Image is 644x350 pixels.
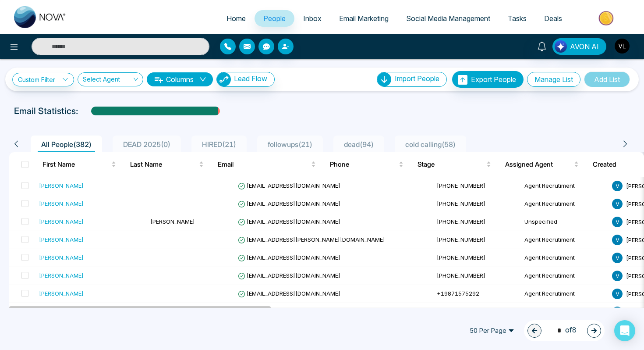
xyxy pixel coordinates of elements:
[521,177,609,195] td: Agent Recrutiment
[544,14,562,23] span: Deals
[330,10,397,27] a: Email Marketing
[464,324,520,338] span: 50 Per Page
[323,152,410,177] th: Phone
[555,40,567,53] img: Lead Flow
[498,152,586,177] th: Assigned Agent
[508,14,527,23] span: Tasks
[218,10,255,27] a: Home
[437,182,485,189] span: [PHONE_NUMBER]
[238,182,340,189] span: [EMAIL_ADDRESS][DOMAIN_NAME]
[471,75,516,84] span: Export People
[521,195,609,213] td: Agent Recrutiment
[612,181,623,191] span: V
[527,72,580,87] button: Manage List
[238,218,340,225] span: [EMAIL_ADDRESS][DOMAIN_NAME]
[521,267,609,285] td: Agent Recrutiment
[238,236,385,243] span: [EMAIL_ADDRESS][PERSON_NAME][DOMAIN_NAME]
[120,140,174,149] span: DEAD 2025 ( 0 )
[130,159,197,170] span: Last Name
[39,199,84,208] div: [PERSON_NAME]
[505,159,572,170] span: Assigned Agent
[575,8,639,28] img: Market-place.gif
[238,290,340,297] span: [EMAIL_ADDRESS][DOMAIN_NAME]
[552,38,606,55] button: AVON AI
[570,41,599,52] span: AVON AI
[303,14,322,23] span: Inbox
[213,72,275,87] a: Lead FlowLead Flow
[39,181,84,190] div: [PERSON_NAME]
[437,218,485,225] span: [PHONE_NUMBER]
[12,73,74,86] a: Custom Filter
[437,254,485,261] span: [PHONE_NUMBER]
[521,303,609,321] td: Agent Recrutiment
[35,152,123,177] th: First Name
[437,290,479,297] span: +19871575292
[39,271,84,280] div: [PERSON_NAME]
[552,325,577,336] span: of 8
[406,14,490,23] span: Social Media Management
[612,289,623,299] span: V
[42,159,110,170] span: First Name
[340,140,377,149] span: dead ( 94 )
[238,254,340,261] span: [EMAIL_ADDRESS][DOMAIN_NAME]
[294,10,330,27] a: Inbox
[437,200,485,207] span: [PHONE_NUMBER]
[198,140,240,149] span: HIRED ( 21 )
[123,152,211,177] th: Last Name
[38,140,95,149] span: All People ( 382 )
[612,199,623,209] span: V
[264,140,316,149] span: followups ( 21 )
[437,236,485,243] span: [PHONE_NUMBER]
[226,14,246,23] span: Home
[147,72,213,86] button: Columnsdown
[39,253,84,262] div: [PERSON_NAME]
[410,152,498,177] th: Stage
[263,14,286,23] span: People
[330,159,397,170] span: Phone
[612,307,623,317] span: V
[150,218,195,225] span: [PERSON_NAME]
[395,74,439,83] span: Import People
[402,140,459,149] span: cold calling ( 58 )
[614,320,635,341] div: Open Intercom Messenger
[216,72,275,87] button: Lead Flow
[612,235,623,245] span: V
[238,200,340,207] span: [EMAIL_ADDRESS][DOMAIN_NAME]
[14,6,67,28] img: Nova CRM Logo
[521,285,609,303] td: Agent Recrutiment
[612,217,623,227] span: V
[217,72,231,86] img: Lead Flow
[499,10,535,27] a: Tasks
[521,231,609,249] td: Agent Recrutiment
[452,71,524,88] button: Export People
[255,10,294,27] a: People
[535,10,571,27] a: Deals
[397,10,499,27] a: Social Media Management
[199,76,206,83] span: down
[418,159,485,170] span: Stage
[612,253,623,263] span: V
[521,213,609,231] td: Unspecified
[339,14,389,23] span: Email Marketing
[238,272,340,279] span: [EMAIL_ADDRESS][DOMAIN_NAME]
[521,249,609,267] td: Agent Recrutiment
[39,235,84,244] div: [PERSON_NAME]
[615,39,630,54] img: User Avatar
[39,289,84,298] div: [PERSON_NAME]
[14,104,78,118] p: Email Statistics:
[234,74,267,83] span: Lead Flow
[211,152,323,177] th: Email
[437,272,485,279] span: [PHONE_NUMBER]
[612,271,623,281] span: V
[39,217,84,226] div: [PERSON_NAME]
[218,159,309,170] span: Email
